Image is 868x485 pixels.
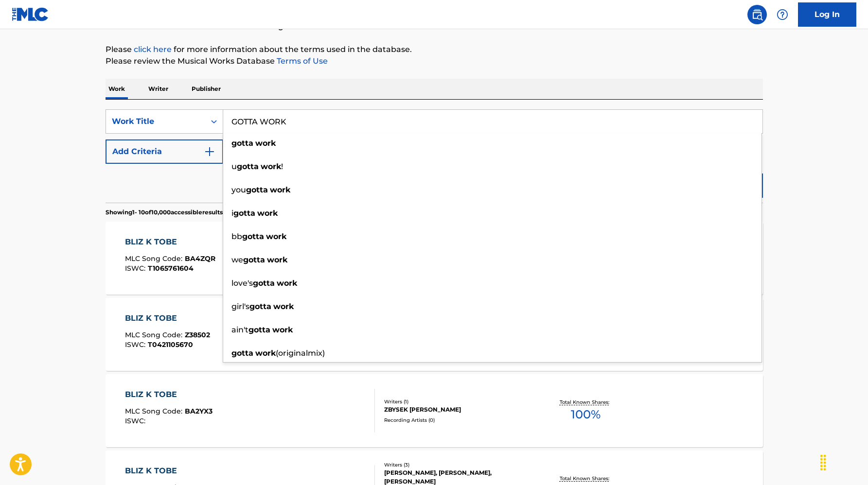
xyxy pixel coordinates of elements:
strong: gotta [246,185,268,194]
div: Recording Artists ( 0 ) [384,416,531,424]
div: ZBYSEK [PERSON_NAME] [384,405,531,414]
div: Drag [815,448,831,477]
strong: work [261,162,281,171]
strong: gotta [253,278,275,288]
img: search [751,9,763,20]
span: ISWC : [125,340,148,349]
span: BA2YX3 [185,407,213,416]
span: girl's [231,302,249,311]
p: Total Known Shares: [560,398,612,406]
div: BLIZ K TOBE [125,465,216,477]
span: MLC Song Code : [125,254,185,263]
a: BLIZ K TOBEMLC Song Code:BA4ZQRISWC:T1065761604Writers (2)LITURGICAL, [PERSON_NAME]Recording Arti... [106,222,763,294]
span: ain't [231,325,248,334]
a: Terms of Use [275,56,328,66]
a: BLIZ K TOBEMLC Song Code:Z38502ISWC:T0421105670Writers (3)[PERSON_NAME], [PERSON_NAME], [PERSON_N... [106,298,763,371]
span: 100 % [571,406,601,423]
span: MLC Song Code : [125,407,185,416]
strong: gotta [242,232,264,241]
span: (originalmix) [276,348,325,358]
span: u [231,162,237,171]
span: you [231,185,246,194]
span: T0421105670 [148,340,193,349]
span: MLC Song Code : [125,330,185,339]
span: BA4ZQR [185,254,215,263]
div: Help [773,5,792,24]
span: Z38502 [185,330,210,339]
div: Writers ( 1 ) [384,398,531,405]
p: Total Known Shares: [560,475,612,482]
p: Work [106,79,128,99]
p: Publisher [189,79,224,99]
span: i [231,208,233,218]
span: love's [231,278,253,288]
span: we [231,255,243,264]
form: Search Form [106,109,763,203]
strong: work [270,185,290,194]
strong: gotta [248,325,270,334]
strong: work [255,348,276,358]
p: Please review the Musical Works Database [106,55,763,67]
a: Log In [798,2,856,27]
p: Showing 1 - 10 of 10,000 accessible results (Total 1,117,736 ) [106,208,266,217]
img: MLC Logo [12,7,49,21]
p: Writer [145,79,171,99]
strong: gotta [231,348,253,358]
strong: gotta [243,255,265,264]
a: BLIZ K TOBEMLC Song Code:BA2YX3ISWC:Writers (1)ZBYSEK [PERSON_NAME]Recording Artists (0)Total Kno... [106,374,763,447]
button: Add Criteria [106,139,223,164]
strong: work [267,255,287,264]
div: BLIZ K TOBE [125,312,210,324]
div: BLIZ K TOBE [125,236,215,248]
img: 9d2ae6d4665cec9f34b9.svg [204,146,215,157]
div: BLIZ K TOBE [125,389,213,400]
p: Please for more information about the terms used in the database. [106,44,763,55]
div: Writers ( 3 ) [384,461,531,468]
img: help [777,9,788,20]
strong: work [255,139,276,148]
strong: gotta [249,302,271,311]
span: ISWC : [125,264,148,273]
strong: gotta [237,162,259,171]
span: ! [281,162,283,171]
strong: work [273,302,294,311]
a: Public Search [747,5,767,24]
strong: work [277,278,297,288]
strong: gotta [231,139,253,148]
strong: gotta [233,208,255,218]
strong: work [272,325,293,334]
span: ISWC : [125,416,148,425]
iframe: Chat Widget [819,438,868,485]
strong: work [266,232,286,241]
span: bb [231,232,242,241]
a: click here [134,45,172,54]
strong: work [257,208,278,218]
span: T1065761604 [148,264,194,273]
div: Work Title [112,116,199,127]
